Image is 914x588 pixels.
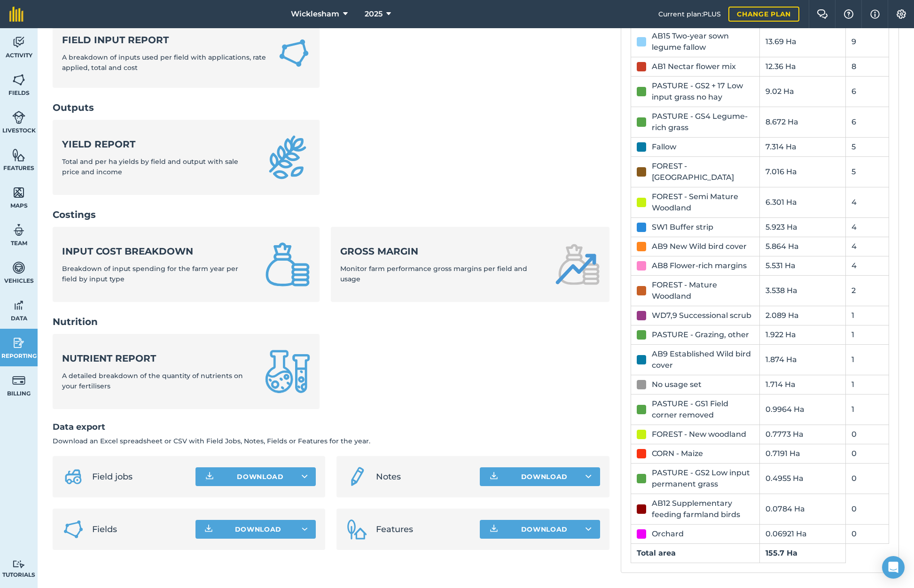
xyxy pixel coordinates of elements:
[53,227,320,302] a: Input cost breakdownBreakdown of input spending for the farm year per field by input type
[346,465,368,488] img: svg+xml;base64,PD94bWwgdmVyc2lvbj0iMS4wIiBlbmNvZGluZz0idXRmLTgiPz4KPCEtLSBHZW5lcmF0b3I6IEFkb2JlIE...
[760,275,846,306] td: 3.538 Ha
[760,26,846,57] td: 13.69 Ha
[817,9,828,19] img: Two speech bubbles overlapping with the left bubble in the forefront
[62,245,254,258] strong: Input cost breakdown
[846,137,889,156] td: 5
[652,31,754,53] div: AB15 Two-year sown legume fallow
[652,448,703,459] div: CORN - Maize
[346,518,368,541] img: Features icon
[846,425,889,444] td: 0
[846,394,889,425] td: 1
[53,101,609,114] h2: Outputs
[760,375,846,394] td: 1.714 Ha
[53,315,609,328] h2: Nutrition
[760,524,846,543] td: 0.06921 Ha
[846,156,889,187] td: 5
[652,279,754,302] div: FOREST - Mature Woodland
[846,256,889,275] td: 4
[870,8,880,20] img: svg+xml;base64,PHN2ZyB4bWxucz0iaHR0cDovL3d3dy53My5vcmcvMjAwMC9zdmciIHdpZHRoPSIxNyIgaGVpZ2h0PSIxNy...
[652,161,754,183] div: FOREST - [GEOGRAPHIC_DATA]
[365,8,383,20] span: 2025
[62,352,254,365] strong: Nutrient report
[265,135,310,180] img: Yield report
[652,329,749,340] div: PASTURE - Grazing, other
[637,549,676,557] strong: Total area
[555,242,600,287] img: Gross margin
[882,556,905,579] div: Open Intercom Messenger
[846,375,889,394] td: 1
[760,217,846,237] td: 5.923 Ha
[235,525,282,534] span: Download
[12,336,25,350] img: svg+xml;base64,PD94bWwgdmVyc2lvbj0iMS4wIiBlbmNvZGluZz0idXRmLTgiPz4KPCEtLSBHZW5lcmF0b3I6IEFkb2JlIE...
[760,237,846,256] td: 5.864 Ha
[53,208,609,221] h2: Costings
[12,373,25,387] img: svg+xml;base64,PD94bWwgdmVyc2lvbj0iMS4wIiBlbmNvZGluZz0idXRmLTgiPz4KPCEtLSBHZW5lcmF0b3I6IEFkb2JlIE...
[760,137,846,156] td: 7.314 Ha
[760,325,846,344] td: 1.922 Ha
[652,379,702,390] div: No usage set
[846,217,889,237] td: 4
[652,222,713,233] div: SW1 Buffer strip
[846,306,889,325] td: 1
[376,523,472,536] span: Features
[652,111,754,133] div: PASTURE - GS4 Legume-rich grass
[760,463,846,494] td: 0.4955 Ha
[652,528,684,540] div: Orchard
[92,523,188,536] span: Fields
[846,57,889,76] td: 8
[62,465,85,488] img: svg+xml;base64,PD94bWwgdmVyc2lvbj0iMS4wIiBlbmNvZGluZz0idXRmLTgiPz4KPCEtLSBHZW5lcmF0b3I6IEFkb2JlIE...
[652,260,747,271] div: AB8 Flower-rich margins
[12,560,25,569] img: svg+xml;base64,PD94bWwgdmVyc2lvbj0iMS4wIiBlbmNvZGluZz0idXRmLTgiPz4KPCEtLSBHZW5lcmF0b3I6IEFkb2JlIE...
[9,7,23,22] img: fieldmargin Logo
[760,76,846,107] td: 9.02 Ha
[265,349,310,394] img: Nutrient report
[376,470,472,483] span: Notes
[846,494,889,524] td: 0
[846,325,889,344] td: 1
[652,80,754,103] div: PASTURE - GS2 + 17 Low input grass no hay
[760,306,846,325] td: 2.089 Ha
[652,348,754,371] div: AB9 Established Wild bird cover
[652,191,754,214] div: FOREST - Semi Mature Woodland
[62,138,254,151] strong: Yield report
[760,57,846,76] td: 12.36 Ha
[846,76,889,107] td: 6
[12,223,25,237] img: svg+xml;base64,PD94bWwgdmVyc2lvbj0iMS4wIiBlbmNvZGluZz0idXRmLTgiPz4KPCEtLSBHZW5lcmF0b3I6IEFkb2JlIE...
[53,420,609,434] h2: Data export
[204,471,215,482] img: Download icon
[728,7,799,22] a: Change plan
[652,241,747,252] div: AB9 New Wild bird cover
[760,256,846,275] td: 5.531 Ha
[896,9,907,19] img: A cog icon
[846,524,889,543] td: 0
[760,425,846,444] td: 0.7773 Ha
[846,107,889,137] td: 6
[760,394,846,425] td: 0.9964 Ha
[265,242,310,287] img: Input cost breakdown
[480,467,600,486] button: Download
[331,227,609,302] a: Gross marginMonitor farm performance gross margins per field and usage
[62,264,238,283] span: Breakdown of input spending for the farm year per field by input type
[53,18,320,88] a: Field Input ReportA breakdown of inputs used per field with applications, rate applied, total and...
[488,524,500,535] img: Download icon
[12,186,25,200] img: svg+xml;base64,PHN2ZyB4bWxucz0iaHR0cDovL3d3dy53My5vcmcvMjAwMC9zdmciIHdpZHRoPSI1NiIgaGVpZ2h0PSI2MC...
[846,26,889,57] td: 9
[760,344,846,375] td: 1.874 Ha
[843,9,854,19] img: A question mark icon
[760,107,846,137] td: 8.672 Ha
[652,310,751,321] div: WD7,9 Successional scrub
[760,187,846,217] td: 6.301 Ha
[62,53,266,72] span: A breakdown of inputs used per field with applications, rate applied, total and cost
[12,35,25,49] img: svg+xml;base64,PD94bWwgdmVyc2lvbj0iMS4wIiBlbmNvZGluZz0idXRmLTgiPz4KPCEtLSBHZW5lcmF0b3I6IEFkb2JlIE...
[195,467,316,486] button: Download
[846,344,889,375] td: 1
[12,148,25,162] img: svg+xml;base64,PHN2ZyB4bWxucz0iaHR0cDovL3d3dy53My5vcmcvMjAwMC9zdmciIHdpZHRoPSI1NiIgaGVpZ2h0PSI2MC...
[62,518,85,541] img: Fields icon
[652,429,746,440] div: FOREST - New woodland
[92,470,188,483] span: Field jobs
[12,261,25,275] img: svg+xml;base64,PD94bWwgdmVyc2lvbj0iMS4wIiBlbmNvZGluZz0idXRmLTgiPz4KPCEtLSBHZW5lcmF0b3I6IEFkb2JlIE...
[480,520,600,539] button: Download
[652,467,754,490] div: PASTURE - GS2 Low input permanent grass
[53,120,320,195] a: Yield reportTotal and per ha yields by field and output with sale price and income
[846,275,889,306] td: 2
